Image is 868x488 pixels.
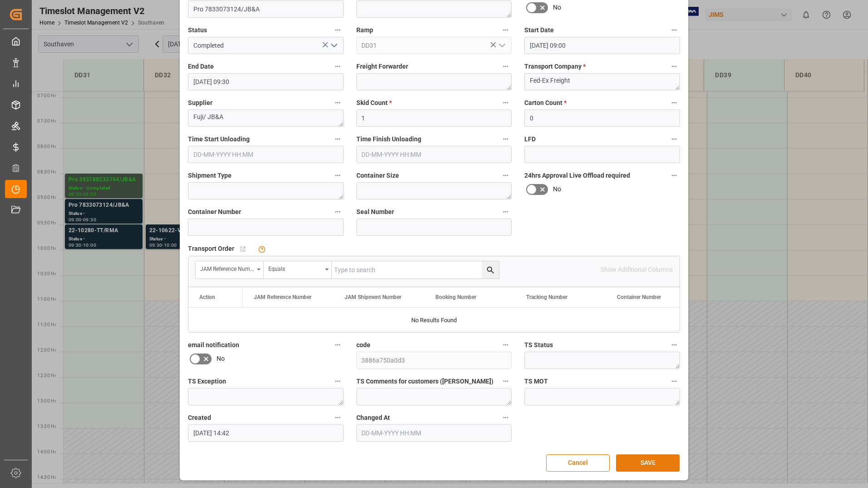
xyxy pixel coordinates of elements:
[188,377,226,386] span: TS Exception
[668,169,680,181] button: 24hrs Approval Live Offload required
[217,354,225,364] span: No
[268,263,322,273] div: Equals
[553,3,561,12] span: No
[188,25,207,35] span: Status
[332,261,499,279] input: Type to search
[524,171,630,180] span: 24hrs Approval Live Offload required
[500,24,512,36] button: Ramp
[356,62,408,71] span: Freight Forwarder
[188,134,250,144] span: Time Start Unloading
[345,294,401,300] span: JAM Shipment Number
[524,25,554,35] span: Start Date
[188,207,241,217] span: Container Number
[500,206,512,218] button: Seal Number
[524,37,680,54] input: DD-MM-YYYY HH:MM
[668,24,680,36] button: Start Date
[188,73,344,90] input: DD-MM-YYYY HH:MM
[435,294,476,300] span: Booking Number
[500,60,512,72] button: Freight Forwarder
[332,339,344,351] button: email notification
[332,24,344,36] button: Status
[668,339,680,351] button: TS Status
[332,169,344,181] button: Shipment Type
[188,37,344,54] input: Type to search/select
[188,62,214,71] span: End Date
[332,133,344,145] button: Time Start Unloading
[668,60,680,72] button: Transport Company *
[188,171,232,180] span: Shipment Type
[356,134,421,144] span: Time Finish Unloading
[524,98,567,108] span: Carton Count
[356,146,512,163] input: DD-MM-YYYY HH:MM
[524,62,586,71] span: Transport Company
[188,244,234,254] span: Transport Order
[356,207,394,217] span: Seal Number
[188,340,239,350] span: email notification
[332,60,344,72] button: End Date
[500,97,512,109] button: Skid Count *
[332,206,344,218] button: Container Number
[500,375,512,387] button: TS Comments for customers ([PERSON_NAME])
[524,73,680,90] textarea: Fed-Ex Freight
[188,110,344,127] textarea: Fuji/ JB&A
[617,294,661,300] span: Container Number
[668,133,680,145] button: LFD
[356,413,390,423] span: Changed At
[196,261,264,279] button: open menu
[356,377,493,386] span: TS Comments for customers ([PERSON_NAME])
[495,39,508,53] button: open menu
[199,294,215,300] div: Action
[526,294,567,300] span: Tracking Number
[356,25,373,35] span: Ramp
[482,261,499,279] button: search button
[188,413,211,423] span: Created
[546,454,610,472] button: Cancel
[188,146,344,163] input: DD-MM-YYYY HH:MM
[188,98,212,108] span: Supplier
[553,184,561,194] span: No
[668,97,680,109] button: Carton Count *
[264,261,332,279] button: open menu
[500,133,512,145] button: Time Finish Unloading
[500,412,512,423] button: Changed At
[500,339,512,351] button: code
[326,39,340,53] button: open menu
[332,375,344,387] button: TS Exception
[616,454,680,472] button: SAVE
[356,171,399,180] span: Container Size
[356,37,512,54] input: Type to search/select
[524,340,553,350] span: TS Status
[356,340,370,350] span: code
[332,412,344,423] button: Created
[524,134,536,144] span: LFD
[500,169,512,181] button: Container Size
[332,97,344,109] button: Supplier
[200,263,254,273] div: JAM Reference Number
[356,98,392,108] span: Skid Count
[254,294,311,300] span: JAM Reference Number
[668,375,680,387] button: TS MOT
[356,424,512,442] input: DD-MM-YYYY HH:MM
[524,377,548,386] span: TS MOT
[188,424,344,442] input: DD-MM-YYYY HH:MM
